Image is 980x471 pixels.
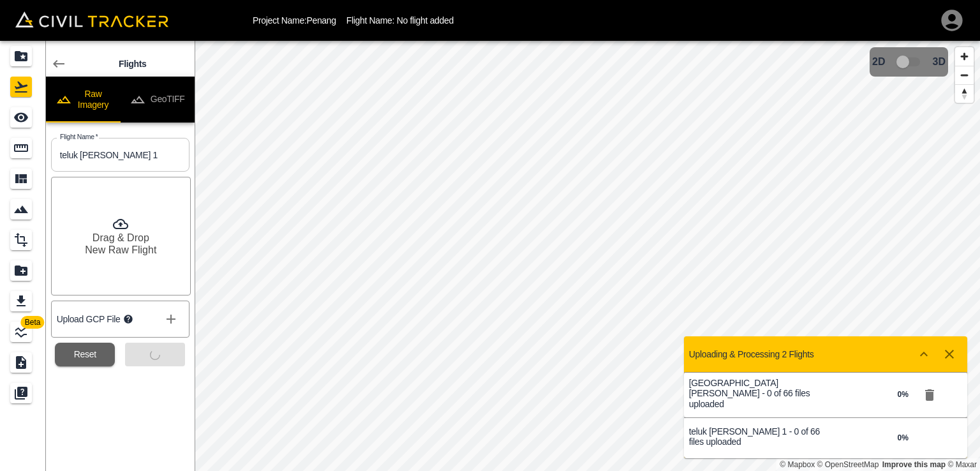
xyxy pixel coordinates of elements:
[689,349,814,359] p: Uploading & Processing 2 Flights
[253,15,336,26] p: Project Name: Penang
[891,50,928,74] span: 3D model not uploaded yet
[195,41,980,471] canvas: Map
[689,426,826,447] p: teluk [PERSON_NAME] 1 - 0 of 66 files uploaded
[898,390,909,399] strong: 0 %
[882,460,946,469] a: Map feedback
[955,66,974,84] button: Zoom out
[15,11,168,27] img: Civil Tracker
[955,84,974,103] button: Reset bearing to north
[933,56,946,68] span: 3D
[947,460,977,469] a: Maxar
[955,47,974,66] button: Zoom in
[898,433,909,442] strong: 0 %
[780,460,815,469] a: Mapbox
[346,15,454,26] p: Flight Name: No flight added
[689,378,826,409] p: [GEOGRAPHIC_DATA][PERSON_NAME] - 0 of 66 files uploaded
[911,341,937,367] button: Show more
[872,56,885,68] span: 2D
[817,460,879,469] a: OpenStreetMap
